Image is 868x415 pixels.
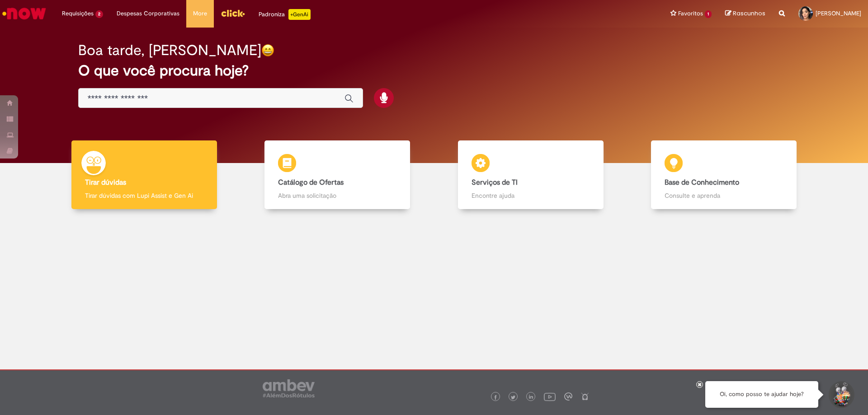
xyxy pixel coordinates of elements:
img: logo_footer_twitter.png [511,395,515,400]
b: Base de Conhecimento [665,178,739,187]
a: Base de Conhecimento Consulte e aprenda [627,140,821,210]
img: logo_footer_facebook.png [493,395,498,400]
button: Iniciar Conversa de Suporte [827,381,854,408]
a: Serviços de TI Encontre ajuda [434,140,627,210]
b: Tirar dúvidas [85,178,126,187]
span: More [193,9,207,18]
img: happy-face.png [261,44,274,57]
span: Rascunhos [733,9,765,18]
p: Tirar dúvidas com Lupi Assist e Gen Ai [85,191,203,200]
b: Serviços de TI [472,178,518,187]
p: Encontre ajuda [472,191,590,200]
span: 1 [705,10,712,18]
div: Oi, como posso te ajudar hoje? [705,381,818,408]
span: Despesas Corporativas [117,9,179,18]
img: click_logo_yellow_360x200.png [221,6,245,20]
h2: Boa tarde, [PERSON_NAME] [78,42,261,58]
span: Requisições [62,9,94,18]
img: logo_footer_youtube.png [544,391,556,402]
a: Rascunhos [725,9,765,18]
img: logo_footer_linkedin.png [529,395,533,400]
span: 2 [95,10,103,18]
img: ServiceNow [1,5,47,23]
b: Catálogo de Ofertas [278,178,344,187]
div: Padroniza [259,9,311,20]
img: logo_footer_naosei.png [581,392,589,401]
img: logo_footer_workplace.png [564,392,572,401]
a: Tirar dúvidas Tirar dúvidas com Lupi Assist e Gen Ai [47,140,241,210]
p: Consulte e aprenda [665,191,783,200]
p: +GenAi [288,9,311,20]
a: Catálogo de Ofertas Abra uma solicitação [241,140,434,210]
h2: O que você procura hoje? [78,63,790,79]
p: Abra uma solicitação [278,191,396,200]
img: logo_footer_ambev_rotulo_gray.png [263,379,315,397]
span: [PERSON_NAME] [816,9,861,17]
span: Favoritos [678,9,703,18]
